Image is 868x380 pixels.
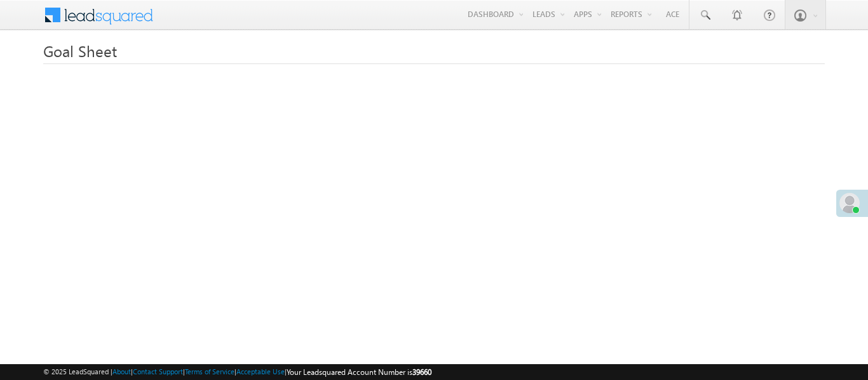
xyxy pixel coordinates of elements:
a: Contact Support [133,367,183,376]
span: © 2025 LeadSquared | | | | | [43,366,431,378]
a: Terms of Service [185,367,234,376]
span: Your Leadsquared Account Number is [287,367,431,377]
span: 39660 [412,367,431,377]
span: Goal Sheet [43,41,117,61]
a: About [112,367,131,376]
a: Acceptable Use [236,367,285,376]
